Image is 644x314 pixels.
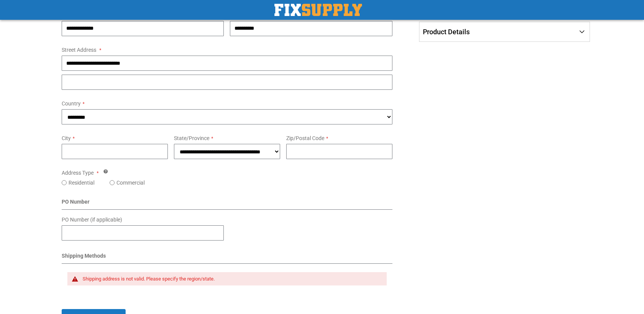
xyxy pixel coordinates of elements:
div: PO Number [62,198,392,210]
label: Commercial [116,179,145,186]
span: Address Type [62,170,94,176]
span: Zip/Postal Code [286,135,324,141]
span: City [62,135,71,141]
a: store logo [274,4,362,16]
img: Fix Industrial Supply [274,4,362,16]
span: Product Details [423,28,470,36]
span: Street Address [62,47,96,53]
label: Residential [69,179,94,186]
div: Shipping address is not valid. Please specify the region/state. [83,276,379,282]
div: Shipping Methods [62,252,392,264]
span: PO Number (if applicable) [62,217,122,223]
span: State/Province [174,135,209,141]
span: Country [62,100,81,107]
